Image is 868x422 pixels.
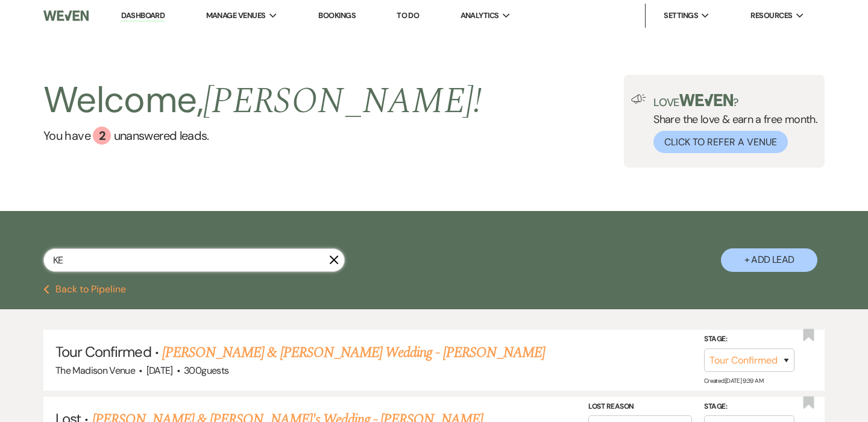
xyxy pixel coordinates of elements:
[704,400,794,414] label: Stage:
[162,342,545,364] a: [PERSON_NAME] & [PERSON_NAME] Wedding - [PERSON_NAME]
[203,74,482,129] span: [PERSON_NAME] !
[461,10,499,22] span: Analytics
[397,10,419,20] a: To Do
[631,94,646,104] img: loud-speaker-illustration.svg
[588,400,692,414] label: Lost Reason
[721,248,817,272] button: + Add Lead
[206,10,266,22] span: Manage Venues
[653,131,788,153] button: Click to Refer a Venue
[43,285,126,294] button: Back to Pipeline
[55,364,135,377] span: The Madison Venue
[664,10,698,22] span: Settings
[43,3,89,28] img: Weven Logo
[750,10,792,22] span: Resources
[146,364,173,377] span: [DATE]
[704,333,794,346] label: Stage:
[43,75,482,127] h2: Welcome,
[653,94,817,108] p: Love ?
[43,127,482,145] a: You have 2 unanswered leads.
[704,377,763,385] span: Created: [DATE] 9:39 AM
[318,10,356,20] a: Bookings
[184,364,228,377] span: 300 guests
[121,10,165,22] a: Dashboard
[55,342,151,361] span: Tour Confirmed
[93,127,111,145] div: 2
[646,94,817,153] div: Share the love & earn a free month.
[679,94,733,106] img: weven-logo-green.svg
[43,248,345,272] input: Search by name, event date, email address or phone number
